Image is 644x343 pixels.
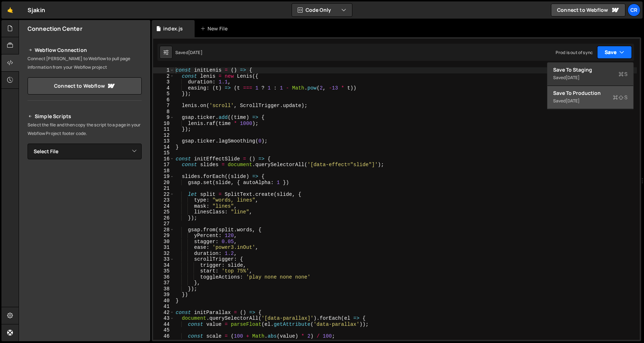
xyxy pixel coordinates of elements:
[153,185,174,192] div: 21
[153,209,174,215] div: 25
[153,304,174,310] div: 41
[597,46,632,59] button: Save
[153,292,174,298] div: 39
[153,67,174,73] div: 1
[547,62,634,110] div: Code Only
[553,73,628,82] div: Saved
[153,97,174,103] div: 6
[153,79,174,85] div: 3
[28,46,142,54] h2: Webflow Connection
[188,49,203,55] div: [DATE]
[153,245,174,251] div: 31
[153,333,174,339] div: 46
[28,240,142,305] iframe: YouTube video player
[200,25,230,32] div: New File
[153,315,174,322] div: 43
[153,251,174,257] div: 32
[28,25,82,33] h2: Connection Center
[628,4,640,16] a: CR
[28,54,142,72] p: Connect [PERSON_NAME] to Webflow to pull page information from your Webflow project
[153,132,174,139] div: 12
[175,49,203,55] div: Saved
[153,298,174,304] div: 40
[153,274,174,280] div: 36
[1,1,19,19] a: 🤙
[153,268,174,274] div: 35
[153,286,174,292] div: 38
[28,77,142,95] a: Connect to Webflow
[153,180,174,186] div: 20
[547,86,633,109] button: Save to ProductionS Saved[DATE]
[153,162,174,168] div: 17
[153,121,174,127] div: 10
[553,66,628,73] div: Save to Staging
[28,112,142,121] h2: Simple Scripts
[153,203,174,209] div: 24
[153,310,174,316] div: 42
[153,73,174,79] div: 2
[553,90,628,97] div: Save to Production
[28,171,142,236] iframe: YouTube video player
[153,150,174,156] div: 15
[153,262,174,269] div: 34
[153,327,174,333] div: 45
[163,25,183,32] div: index.js
[553,97,628,105] div: Saved
[153,109,174,115] div: 8
[153,91,174,97] div: 5
[153,126,174,132] div: 11
[613,94,628,101] span: S
[153,156,174,162] div: 16
[153,144,174,150] div: 14
[619,71,628,78] span: S
[153,233,174,239] div: 29
[153,174,174,180] div: 19
[566,74,580,81] div: [DATE]
[153,192,174,198] div: 22
[153,138,174,144] div: 13
[292,4,352,16] button: Code Only
[153,215,174,221] div: 26
[153,85,174,91] div: 4
[551,4,625,16] a: Connect to Webflow
[153,168,174,174] div: 18
[547,63,633,86] button: Save to StagingS Saved[DATE]
[153,322,174,328] div: 44
[153,227,174,233] div: 28
[153,256,174,262] div: 33
[28,6,45,14] div: Sjakin
[153,115,174,121] div: 9
[153,280,174,286] div: 37
[28,121,142,138] p: Select the file and then copy the script to a page in your Webflow Project footer code.
[153,221,174,227] div: 27
[566,98,580,104] div: [DATE]
[153,197,174,203] div: 23
[153,103,174,109] div: 7
[556,49,593,55] div: Prod is out of sync
[153,239,174,245] div: 30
